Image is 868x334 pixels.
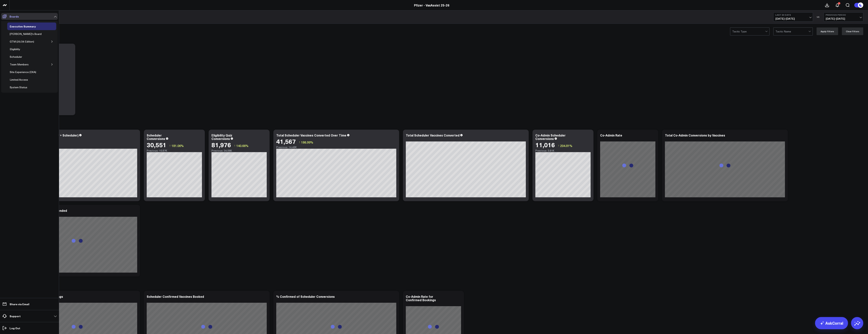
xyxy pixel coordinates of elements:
a: Limited Access [7,76,30,83]
div: 30,551 [147,141,166,148]
span: 204.81% [560,144,572,148]
div: Co-Admin Rate [600,133,622,137]
button: Previous Period[DATE]-[DATE] [824,12,863,22]
div: 11,016 [535,141,555,148]
div: Total Scheduler Vaccines Converted Over Time [276,133,346,137]
div: VS [815,16,822,18]
div: GTM (25/26 Edition) [9,39,35,44]
a: System Status [7,83,30,91]
div: Eligibility [9,47,21,51]
span: ↑ [299,140,300,145]
span: ↑ [558,143,559,148]
span: 181.06% [171,144,184,148]
div: [PERSON_NAME]'s Board [9,32,42,36]
a: Eligibility [7,45,23,53]
a: Executive Summary [7,22,38,30]
p: Support [10,315,21,318]
button: Apply Filters [817,27,838,35]
a: [PERSON_NAME]'s Board [7,30,44,38]
button: Last 30 Days[DATE]-[DATE] [773,12,813,22]
span: 186.99% [301,140,313,144]
b: Previous Period [826,14,861,16]
div: Previous: 3.61K [535,149,591,152]
span: ↑ [169,143,171,148]
p: Share via Email [10,303,29,306]
div: Scheduler Conversions [147,133,165,141]
div: Team Members [9,62,30,67]
a: Site Experience (DXA) [7,68,39,76]
div: % Confirmed of Scheduler Conversions [276,294,335,299]
div: Total Co-Admin Conversions by Vaccines [665,133,725,137]
div: Co-Admin Rate for Confirmed Bookings [406,294,436,302]
div: System Status [9,85,28,90]
span: 140.66% [236,144,248,148]
span: [DATE] - [DATE] [826,17,861,20]
button: Clear Filters [842,27,863,35]
div: Site Experience (DXA) [9,70,37,74]
a: GTM (25/26 Edition) [7,38,37,45]
div: Previous: 44.93K [17,146,137,149]
div: Co-Admin Scheduler Conversions [535,133,566,141]
span: ↑ [234,143,235,148]
div: Scheduler Confirmed Vaccines Booked [147,294,204,299]
p: Boards [10,15,19,18]
div: Previous: 34.06K [211,149,267,152]
div: 41,567 [276,138,296,145]
span: [DATE] - [DATE] [775,17,811,20]
div: Previous: 14.48K [276,146,396,149]
a: AskCorral [815,317,848,329]
b: Last 30 Days [775,14,811,16]
div: Eligibility Quiz Conversions [211,133,232,141]
div: Limited Access [9,77,29,82]
a: Team Members [7,61,31,68]
div: Previous: 10.87K [147,149,202,152]
a: Log Out [1,325,58,332]
div: 81,976 [211,141,231,148]
div: Scheduler [9,55,23,59]
p: Log Out [10,327,20,330]
div: Executive Summary [9,24,37,29]
div: 1 [838,2,840,5]
a: Pfizer - VaxAssist 25-26 [414,3,449,7]
a: Scheduler [7,53,25,61]
div: Total Scheduler Vaccines Converted [406,133,460,137]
